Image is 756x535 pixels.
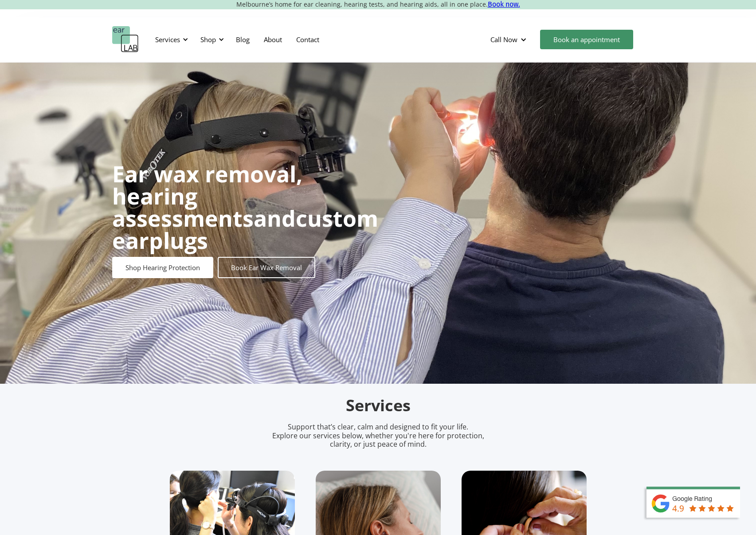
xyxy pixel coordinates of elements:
div: Call Now [490,35,517,44]
div: Shop [200,35,216,44]
div: Shop [195,26,227,53]
a: Book Ear Wax Removal [218,257,315,278]
div: Services [150,26,191,53]
a: Blog [229,27,257,52]
h2: Services [170,395,587,416]
a: Book an appointment [540,30,633,49]
div: Call Now [483,26,536,53]
a: home [112,26,139,53]
div: Services [155,35,180,44]
a: About [257,27,289,52]
h1: and [112,163,378,252]
strong: custom earplugs [112,203,378,256]
p: Support that’s clear, calm and designed to fit your life. Explore our services below, whether you... [261,423,496,448]
a: Shop Hearing Protection [112,257,213,278]
a: Contact [289,27,326,52]
strong: Ear wax removal, hearing assessments [112,159,302,233]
